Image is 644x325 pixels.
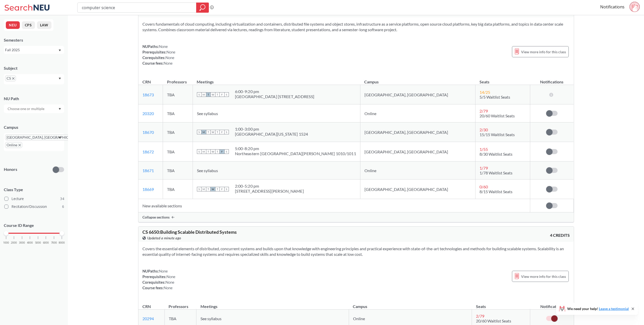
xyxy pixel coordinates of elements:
div: 2:00 - 5:20 pm [235,184,304,189]
span: M [201,187,206,191]
section: Covers the essential elements of distributed, concurrent systems and builds upon that knowledge w... [142,246,570,257]
div: NUPaths: Prerequisites: Corequisites: Course fees: [142,268,176,291]
span: F [220,92,224,97]
td: Online [360,161,475,179]
section: Covers fundamentals of cloud computing, including virtualization and containers, distributed file... [142,21,570,32]
span: F [220,130,224,134]
div: [GEOGRAPHIC_DATA][US_STATE] 1524 [235,132,308,137]
span: S [224,130,229,134]
p: Course ID Range [4,223,64,228]
span: None [159,44,168,49]
th: Meetings [193,74,360,85]
a: 18672 [142,149,154,154]
span: Updated a minute ago [147,235,181,241]
span: View more info for this class [521,49,566,55]
span: See syllabus [197,111,218,116]
span: CSX to remove pill [5,75,16,81]
span: We need your help! [567,307,629,311]
span: 1000 [3,241,9,244]
svg: magnifying glass [199,4,206,11]
div: 1:00 - 3:00 pm [235,127,308,132]
div: Semesters [4,37,64,43]
td: TBA [163,85,193,104]
div: Campus [4,124,64,130]
label: Lecture [4,195,64,202]
span: 5000 [35,241,41,244]
svg: Dropdown arrow [59,137,61,139]
span: S [197,92,201,97]
label: Recitation/Discussion [4,203,64,210]
span: None [167,50,176,54]
span: M [201,130,206,134]
span: S [224,92,229,97]
svg: Dropdown arrow [59,108,61,110]
span: F [220,149,224,154]
span: 14 / 25 [480,90,490,95]
span: 2000 [11,241,17,244]
div: magnifying glass [196,3,209,13]
th: Campus [349,299,472,310]
span: 2 / 30 [480,127,488,132]
td: [GEOGRAPHIC_DATA], [GEOGRAPHIC_DATA] [360,122,475,142]
span: W [211,92,215,97]
a: 18669 [142,187,154,192]
td: TBA [163,179,193,199]
svg: X to remove pill [12,77,14,80]
div: [GEOGRAPHIC_DATA] [STREET_ADDRESS] [235,94,315,99]
input: Class, professor, course number, "phrase" [81,3,193,12]
span: S [197,130,201,134]
span: Class Type [4,187,64,192]
div: Dropdown arrow [4,104,64,113]
div: CRN [142,79,151,85]
span: M [201,149,206,154]
div: 6:00 - 9:20 pm [235,89,315,94]
span: 15/15 Waitlist Seats [480,132,515,137]
span: S [197,149,201,154]
a: 20294 [142,316,154,321]
span: 34 [60,196,64,202]
span: T [206,92,211,97]
span: 20/60 Waitlist Seats [476,318,511,323]
span: 7000 [51,241,57,244]
div: 5:00 - 8:20 pm [235,146,356,151]
div: CSX to remove pillDropdown arrow [4,74,64,84]
td: Online [360,104,475,122]
div: CRN [142,304,151,309]
td: TBA [163,142,193,161]
a: 18673 [142,92,154,97]
th: Campus [360,74,475,85]
div: Fall 2025Dropdown arrow [4,46,64,54]
span: T [215,187,220,191]
button: CPS [22,21,35,29]
svg: Dropdown arrow [59,49,61,51]
th: Seats [475,74,530,85]
td: [GEOGRAPHIC_DATA], [GEOGRAPHIC_DATA] [360,142,475,161]
span: 1/78 Waitlist Seats [480,170,512,175]
span: [GEOGRAPHIC_DATA], [GEOGRAPHIC_DATA]X to remove pill [5,134,86,140]
svg: Dropdown arrow [59,78,61,80]
span: W [211,149,215,154]
span: 1 / 79 [480,166,488,170]
div: Northeastern [GEOGRAPHIC_DATA][PERSON_NAME] 1010/1011 [235,151,356,156]
a: 20320 [142,111,154,116]
th: Seats [472,299,530,310]
span: T [215,92,220,97]
span: None [159,269,168,273]
span: Collapse sections [142,215,170,220]
span: None [164,285,173,290]
span: 2 / 79 [476,314,484,318]
span: 20/60 Waitlist Seats [480,113,515,118]
span: CS 6650 : Building Scalable Distributed Systems [142,229,237,235]
span: S [197,187,201,191]
span: None [164,61,173,65]
span: T [215,149,220,154]
span: 4 CREDITS [550,232,570,238]
span: S [224,149,229,154]
div: Fall 2025 [5,47,58,53]
span: 4000 [27,241,33,244]
td: New available sections [138,199,530,212]
span: 5/5 Waitlist Seats [480,95,510,99]
span: None [165,280,175,284]
div: Collapse sections [138,212,574,222]
span: 3000 [19,241,25,244]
